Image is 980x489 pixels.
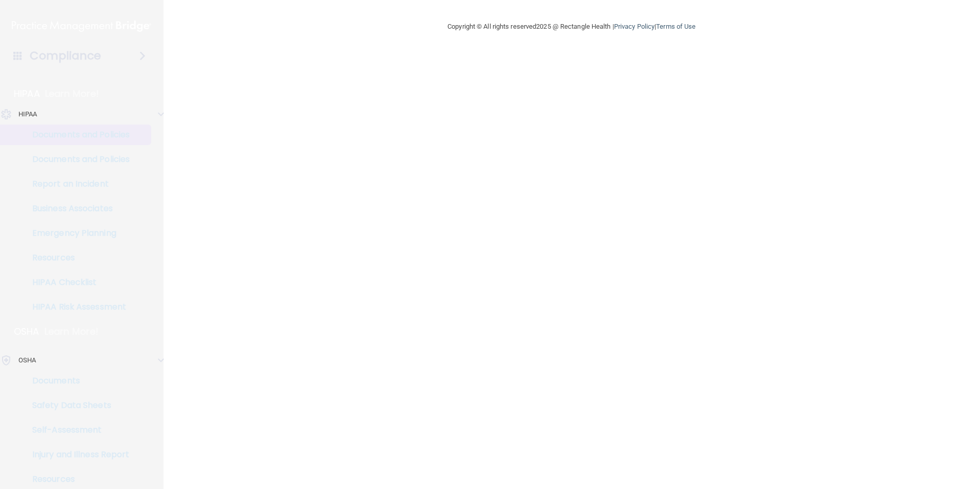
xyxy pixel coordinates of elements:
[12,16,151,36] img: PMB logo
[7,277,147,288] p: HIPAA Checklist
[7,179,147,189] p: Report an Incident
[7,228,147,238] p: Emergency Planning
[7,450,147,460] p: Injury and Illness Report
[45,88,99,100] p: Learn More!
[7,253,147,263] p: Resources
[384,10,759,43] div: Copyright © All rights reserved 2025 @ Rectangle Health | |
[14,88,40,100] p: HIPAA
[7,425,147,435] p: Self-Assessment
[18,108,37,120] p: HIPAA
[45,325,99,338] p: Learn More!
[7,203,147,214] p: Business Associates
[614,23,655,30] a: Privacy Policy
[7,400,147,411] p: Safety Data Sheets
[7,474,147,484] p: Resources
[30,49,101,63] h4: Compliance
[14,325,39,338] p: OSHA
[18,354,36,366] p: OSHA
[7,154,147,165] p: Documents and Policies
[7,376,147,386] p: Documents
[7,302,147,312] p: HIPAA Risk Assessment
[7,130,147,140] p: Documents and Policies
[656,23,696,30] a: Terms of Use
